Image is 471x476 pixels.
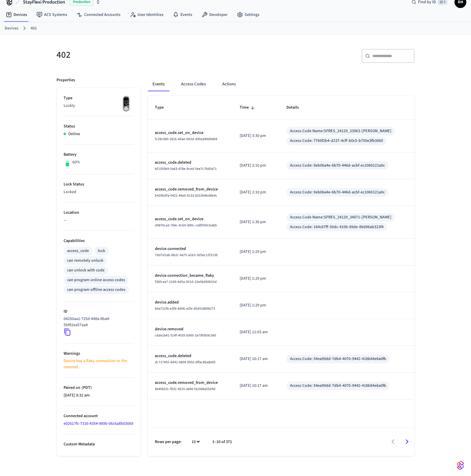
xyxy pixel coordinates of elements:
div: Access Code: 7760f2b4-d237-4cff-b0c5-b750e3fb3060 [290,138,383,144]
span: dc717455-6d41-4804-9502-6ffac8ba8e95 [155,360,215,365]
p: access_code.set_on_device [155,130,225,136]
div: 10 [189,438,203,446]
a: Developer [197,9,232,20]
p: Location [64,210,134,216]
p: Status [64,123,134,130]
button: Go to next page [400,435,414,449]
p: [DATE] 1:29 pm [240,302,272,309]
a: 402 [31,25,37,31]
span: b420bdfa-0421-44a0-9133-832264bd8b4c [155,193,217,198]
a: Devices [5,25,18,31]
p: [DATE] 2:10 pm [240,162,272,169]
p: device.connection_became_flaky [155,273,225,279]
p: 1–10 of 371 [212,439,232,445]
a: Devices [1,9,32,20]
p: access_code.set_on_device [155,216,225,222]
a: User Identities [125,9,168,20]
p: Online [68,131,80,137]
span: 4e40822c-f631-4515-a666-fa1948a55d4d [155,387,215,392]
span: d4876ca3-784c-4cb0-890c-ce8f050cbabb [155,223,217,228]
p: device.added [155,299,225,306]
p: Connected account [64,413,134,419]
div: can remotely unlock [67,258,103,264]
p: [DATE] 3:30 pm [240,133,272,139]
a: ACS Systems [32,9,72,20]
span: Time [240,103,256,112]
div: Access Code: 9eb06a4e-6b70-446d-acbf-ec1060121a0c [290,162,385,169]
p: [DATE] 11:03 am [240,329,272,335]
span: bf1350b9-0a63-478e-9ced-0ee7c76d0a71 [155,166,217,171]
table: sticky table [148,96,414,399]
p: 04250aa1-725d-448a-8ba4-5bf92ea57aa4 [64,316,131,328]
p: Lock Status [64,181,134,188]
div: can unlock with code [67,267,105,273]
p: Locked [64,189,134,195]
p: Custom Metadata [64,441,134,447]
button: Actions [218,77,241,91]
p: Rows per page: [155,439,182,445]
button: Events [148,77,169,91]
div: can program online access codes [67,277,125,283]
div: access_code [67,248,89,254]
span: fc29c560-2816-4dae-9d2d-d90a349d0eb9 [155,137,217,142]
div: Access Code: 54ea99dd-7db4-4070-9442-418b84e6a0fb [290,383,386,389]
span: f36fcea7-12d9-4d5a-921d-22e0b850b52d [155,279,217,284]
div: Access Code: 9eb06a4e-6b70-446d-acbf-ec1060121a0c [290,189,385,195]
div: ant example [148,77,414,91]
div: Access Code: 164c67ff-50dc-4106-89de-8b696ab323f4 [290,224,384,230]
p: Paired on [64,385,134,391]
a: Events [168,9,197,20]
a: Settings [232,9,264,20]
p: Warnings [64,351,134,357]
p: [DATE] 1:29 pm [240,249,272,255]
p: [DATE] 10:17 am [240,356,272,362]
button: Access Codes [176,77,210,91]
p: — [64,217,134,223]
p: access_code.removed_from_device [155,186,225,193]
p: access_code.removed_from_device [155,380,225,386]
div: Access Code Name: SFRES_24129_33963-[PERSON_NAME] [290,128,392,134]
span: 7dd7d1ab-6b2c-4a75-a1b3-3d5ec12f2139 [155,253,218,258]
h5: 402 [57,49,232,61]
img: SeamLogoGradient.69752ec5.svg [457,461,464,470]
p: [DATE] 10:17 am [240,383,272,389]
p: device.removed [155,326,225,332]
span: b6a721f8-e2f8-4d06-a2fe-85d518606272 [155,306,215,311]
a: e02617fc-7316-4354-989b-06c6a8b03068 [64,421,133,427]
p: [DATE] 2:10 pm [240,189,272,195]
img: Lockly Vision Lock, Front [119,95,134,113]
p: Battery [64,152,134,158]
p: access_code.deleted [155,353,225,359]
span: Type [155,103,171,112]
div: Access Code Name: SFRES_24129_34071-[PERSON_NAME] [290,214,392,220]
p: Type [64,95,134,101]
a: Connected Accounts [72,9,125,20]
span: Details [286,103,306,112]
p: ID [64,309,134,315]
p: 60% [72,159,80,165]
p: [DATE] 9:32 am [64,392,134,399]
p: Capabilities [64,238,134,244]
p: Lockly [64,103,134,109]
div: lock [98,248,105,254]
div: can program offline access codes [67,287,125,293]
span: ( PDT ) [80,385,92,391]
p: [DATE] 1:29 pm [240,276,272,282]
p: device.connected [155,246,225,252]
span: c6de1641-514f-4035-b900-2e79fdb9c560 [155,333,216,338]
p: Properties [57,77,75,83]
p: [DATE] 1:30 pm [240,219,272,225]
div: Access Code: 54ea99dd-7db4-4070-9442-418b84e6a0fb [290,356,386,362]
p: Device has a flaky connection to the internet. [64,358,134,370]
p: access_code.deleted [155,160,225,166]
